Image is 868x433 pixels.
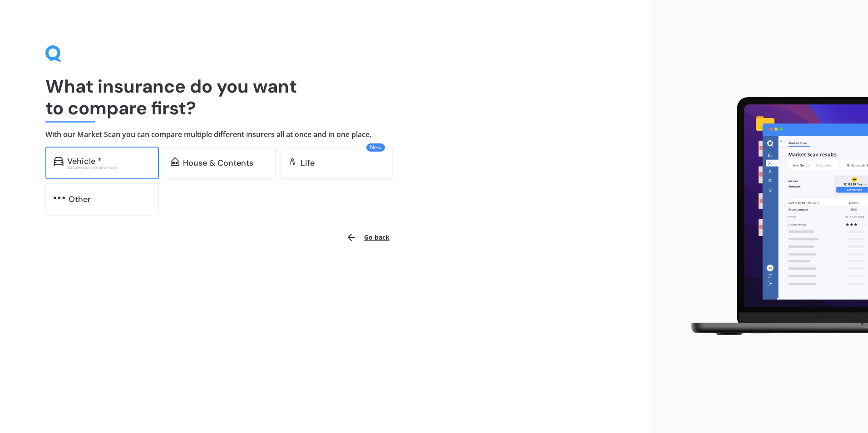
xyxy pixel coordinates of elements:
[183,158,253,167] div: House & Contents
[69,195,91,204] div: Other
[67,166,151,169] div: Excludes commercial vehicles
[340,226,395,248] button: Go back
[54,157,64,166] img: car.f15378c7a67c060ca3f3.svg
[366,143,385,152] span: New
[301,158,315,167] div: Life
[45,130,606,139] h4: With our Market Scan you can compare multiple different insurers all at once and in one place.
[171,157,179,166] img: home-and-contents.b802091223b8502ef2dd.svg
[54,193,65,202] img: other.81dba5aafe580aa69f38.svg
[67,157,102,166] div: Vehicle *
[288,157,297,166] img: life.f720d6a2d7cdcd3ad642.svg
[678,92,868,341] img: laptop.webp
[45,75,606,119] h1: What insurance do you want to compare first?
